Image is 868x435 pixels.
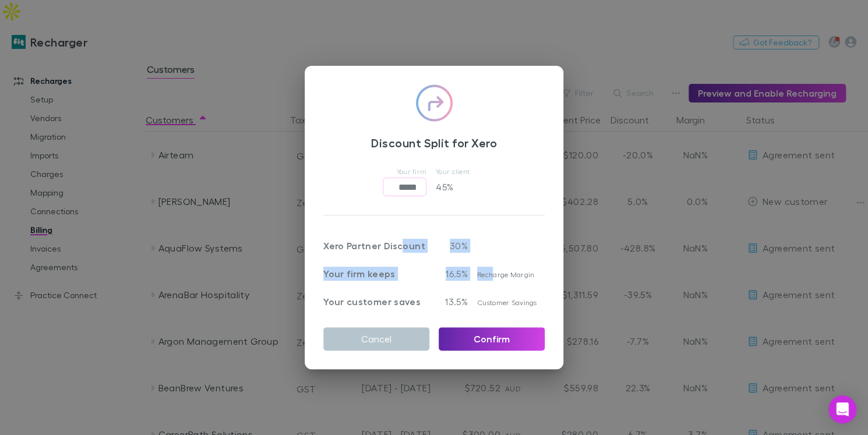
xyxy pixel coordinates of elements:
span: Your firm [397,167,426,176]
span: Recharge Margin [477,270,534,279]
p: 30 % [439,239,468,253]
p: 13.5% [439,295,468,309]
p: Xero Partner Discount [323,239,429,253]
span: Customer Savings [477,298,537,307]
span: Your client [436,167,470,176]
p: Your customer saves [323,295,429,309]
p: 16.5% [439,267,468,281]
h3: Discount Split for Xero [323,136,545,150]
img: checkmark [415,84,453,122]
p: Your firm keeps [323,267,429,281]
button: Confirm [439,327,545,351]
button: Cancel [323,327,429,351]
p: 45 % [436,178,482,196]
div: Open Intercom Messenger [828,395,856,423]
